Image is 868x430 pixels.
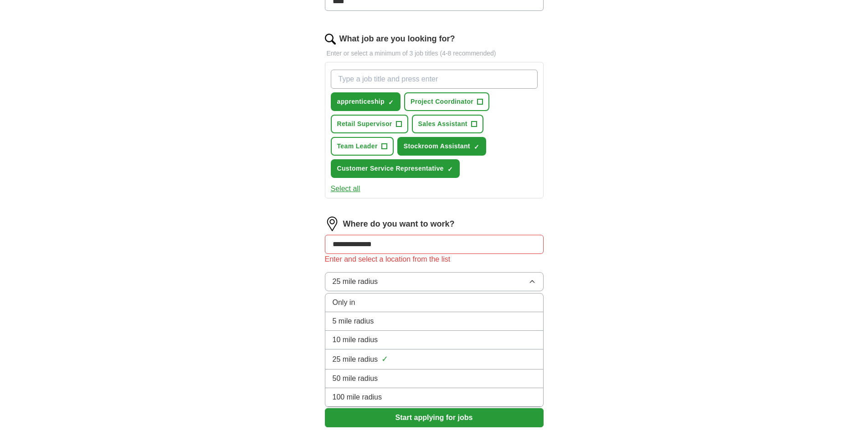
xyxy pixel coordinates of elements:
button: Select all [331,183,360,194]
span: Retail Supervisor [337,119,392,129]
button: apprenticeship✓ [331,92,401,111]
span: ✓ [474,143,479,151]
span: 25 mile radius [333,276,378,287]
button: Stockroom Assistant✓ [397,137,486,156]
button: Project Coordinator [404,92,489,111]
span: Team Leader [337,142,378,151]
span: ✓ [447,166,453,173]
img: search.png [325,34,336,45]
button: Team Leader [331,137,394,156]
button: Retail Supervisor [331,115,408,133]
span: ✓ [381,353,388,365]
span: 50 mile radius [333,373,378,384]
button: Sales Assistant [412,115,483,133]
span: 10 mile radius [333,334,378,345]
div: Enter and select a location from the list [325,254,544,265]
span: Project Coordinator [411,97,473,106]
button: Customer Service Representative✓ [331,159,460,178]
span: Sales Assistant [418,119,467,129]
input: Type a job title and press enter [331,70,538,89]
label: Where do you want to work? [343,218,455,230]
span: Customer Service Representative [337,164,444,173]
span: apprenticeship [337,97,385,106]
button: Start applying for jobs [325,408,544,427]
span: Stockroom Assistant [404,142,470,151]
img: location.png [325,217,339,231]
span: 5 mile radius [333,316,374,327]
span: Only in [333,297,355,308]
label: What job are you looking for? [339,33,455,45]
button: 25 mile radius [325,272,544,291]
p: Enter or select a minimum of 3 job titles (4-8 recommended) [325,49,544,58]
span: 25 mile radius [333,354,378,365]
span: ✓ [388,99,394,106]
span: 100 mile radius [333,392,382,403]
